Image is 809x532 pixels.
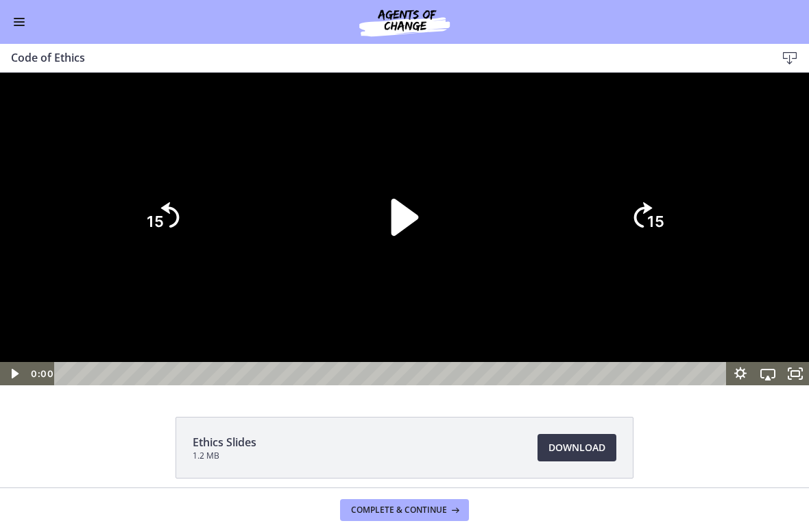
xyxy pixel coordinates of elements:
[129,112,195,178] button: Skip back 15 seconds
[548,439,605,456] span: Download
[64,289,720,313] div: Playbar
[340,499,469,521] button: Complete & continue
[147,141,164,158] tspan: 15
[782,289,809,313] button: Unfullscreen
[322,5,487,38] img: Agents of Change
[727,289,754,313] button: Show settings menu
[351,505,447,516] span: Complete & continue
[538,434,616,461] a: Download
[614,112,680,178] button: Skip ahead 15 seconds
[754,289,782,313] button: Airplay
[193,434,256,450] span: Ethics Slides
[11,14,27,30] button: Enable menu
[193,450,256,461] span: 1.2 MB
[352,92,458,198] button: Play Video
[11,49,754,66] h3: Code of Ethics
[647,141,664,158] tspan: 15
